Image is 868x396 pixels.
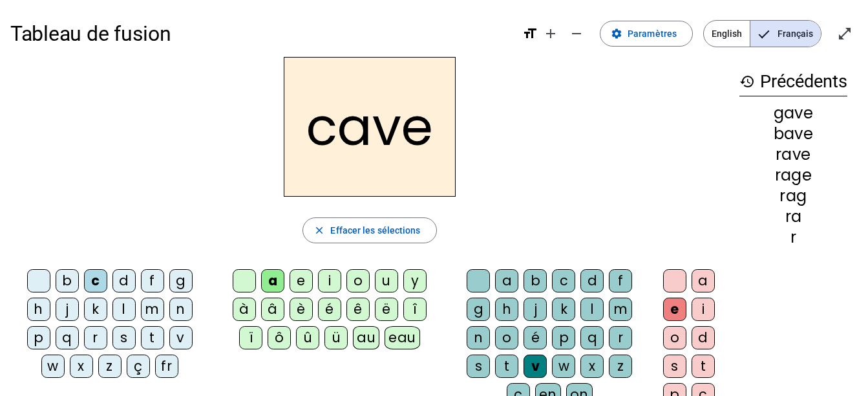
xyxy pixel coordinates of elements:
div: u [375,269,398,292]
div: j [524,298,547,321]
div: à [233,298,256,321]
mat-icon: settings [611,28,622,39]
div: ë [375,298,398,321]
mat-icon: add [543,26,558,41]
div: x [70,355,93,378]
div: ç [127,355,150,378]
div: f [141,269,164,292]
div: f [609,269,632,292]
h2: cave [284,57,456,197]
h3: Précédents [739,67,847,96]
div: ü [324,326,348,349]
div: q [580,326,604,349]
div: gave [739,105,847,121]
div: c [84,269,107,292]
button: Diminuer la taille de la police [564,21,589,47]
div: p [552,326,575,349]
span: Effacer les sélections [330,223,420,238]
div: i [692,298,715,321]
div: k [552,298,575,321]
div: au [353,326,379,349]
div: m [141,298,164,321]
mat-icon: history [739,74,755,89]
div: ra [739,209,847,225]
div: rave [739,147,847,162]
div: o [663,326,686,349]
mat-icon: remove [569,26,584,41]
span: Français [750,21,821,47]
div: d [692,326,715,349]
div: î [403,298,427,321]
div: o [495,326,518,349]
div: p [27,326,50,349]
button: Paramètres [600,21,693,47]
div: bave [739,126,847,142]
div: ï [239,326,262,349]
div: e [663,298,686,321]
div: a [692,269,715,292]
div: h [27,298,50,321]
div: é [318,298,341,321]
div: w [41,355,65,378]
div: a [495,269,518,292]
div: t [692,355,715,378]
div: c [552,269,575,292]
div: t [141,326,164,349]
div: o [346,269,370,292]
div: i [318,269,341,292]
div: fr [155,355,178,378]
div: d [112,269,136,292]
div: t [495,355,518,378]
button: Effacer les sélections [302,217,436,243]
div: s [663,355,686,378]
span: English [704,21,750,47]
div: ê [346,298,370,321]
div: rag [739,188,847,204]
div: â [261,298,284,321]
div: rage [739,168,847,183]
div: y [403,269,427,292]
div: r [84,326,107,349]
mat-icon: open_in_full [837,26,852,41]
span: Paramètres [628,26,677,41]
div: v [169,326,193,349]
div: d [580,269,604,292]
button: Entrer en plein écran [832,21,858,47]
div: é [524,326,547,349]
mat-icon: format_size [522,26,538,41]
div: b [524,269,547,292]
div: v [524,355,547,378]
div: l [112,298,136,321]
div: z [98,355,122,378]
div: û [296,326,319,349]
div: b [56,269,79,292]
div: a [261,269,284,292]
button: Augmenter la taille de la police [538,21,564,47]
div: r [609,326,632,349]
div: w [552,355,575,378]
div: r [739,230,847,245]
h1: Tableau de fusion [10,13,512,54]
div: q [56,326,79,349]
div: è [290,298,313,321]
div: s [467,355,490,378]
div: g [467,298,490,321]
div: h [495,298,518,321]
div: e [290,269,313,292]
div: eau [385,326,420,349]
div: s [112,326,136,349]
div: m [609,298,632,321]
div: n [467,326,490,349]
mat-icon: close [313,225,325,236]
div: z [609,355,632,378]
div: x [580,355,604,378]
div: n [169,298,193,321]
mat-button-toggle-group: Language selection [703,20,821,47]
div: j [56,298,79,321]
div: ô [268,326,291,349]
div: k [84,298,107,321]
div: g [169,269,193,292]
div: l [580,298,604,321]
